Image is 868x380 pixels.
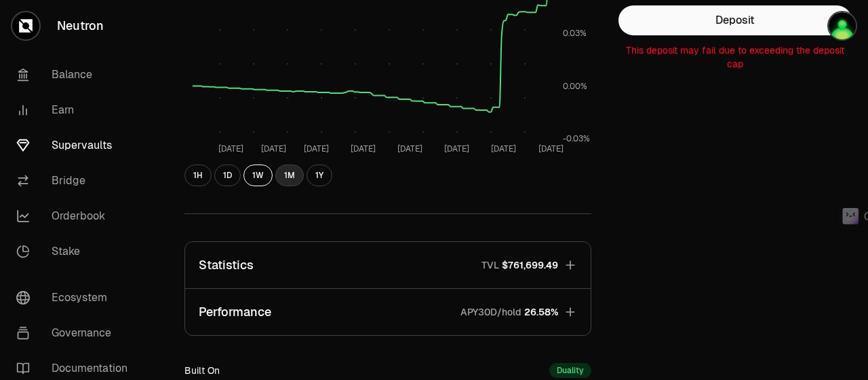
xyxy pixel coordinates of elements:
span: $761,699.49 [502,258,558,272]
button: PerformanceAPY30D/hold26.58% [185,289,591,335]
a: Balance [5,57,146,92]
p: Performance [199,303,271,322]
button: 1D [214,165,241,186]
tspan: -0.03% [563,133,590,144]
button: StatisticsTVL$761,699.49 [185,242,591,288]
a: Bridge [5,163,146,198]
a: Governance [5,315,146,351]
tspan: 0.00% [563,81,587,92]
tspan: [DATE] [397,143,422,154]
a: Ecosystem [5,280,146,315]
button: 1Y [307,165,332,186]
button: 1W [243,165,273,186]
p: This deposit may fail due to exceeding the deposit cap [618,44,852,71]
tspan: [DATE] [538,143,564,154]
button: Deposit [618,5,852,35]
tspan: 0.03% [563,28,587,39]
p: Statistics [199,256,254,275]
tspan: [DATE] [261,143,286,154]
a: Stake [5,234,146,269]
tspan: [DATE] [444,143,469,154]
a: Earn [5,92,146,128]
div: Built On [184,364,220,377]
a: Orderbook [5,198,146,234]
p: APY30D/hold [460,305,521,319]
button: 1M [275,165,304,186]
a: Supervaults [5,128,146,163]
tspan: [DATE] [351,143,376,154]
tspan: [DATE] [218,143,243,154]
tspan: [DATE] [304,143,329,154]
tspan: [DATE] [491,143,516,154]
button: 1H [184,165,212,186]
p: TVL [481,258,499,272]
img: Kycka wallet [829,12,856,39]
div: Duality [549,363,591,378]
span: 26.58% [524,305,558,319]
